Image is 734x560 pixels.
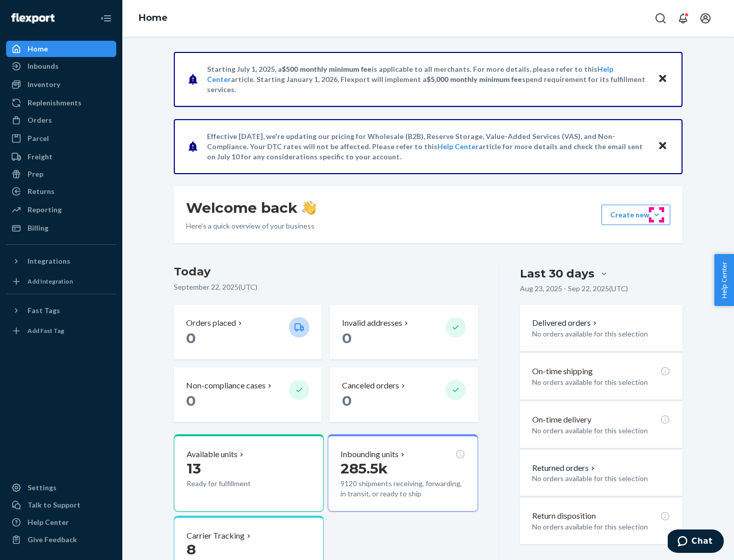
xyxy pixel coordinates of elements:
button: Open notifications [673,8,693,29]
button: Integrations [6,253,116,269]
p: Invalid addresses [342,317,402,329]
div: Freight [28,152,53,162]
div: Returns [28,186,55,197]
a: Billing [6,220,116,236]
button: Close [656,139,669,154]
p: Non-compliance cases [186,380,266,391]
div: Billing [28,223,48,233]
button: Close [656,72,669,87]
a: Orders [6,112,116,128]
div: Help Center [28,517,69,527]
a: Help Center [6,514,116,530]
button: Canceled orders 0 [330,368,478,422]
p: Canceled orders [342,380,399,391]
div: Add Integration [28,277,73,286]
p: Carrier Tracking [187,530,245,542]
button: Open Search Box [650,8,671,29]
button: Invalid addresses 0 [330,305,478,359]
p: 9120 shipments receiving, forwarding, in transit, or ready to ship [340,479,465,499]
a: Inventory [6,76,116,93]
a: Settings [6,480,116,496]
a: Replenishments [6,95,116,111]
div: Integrations [28,256,70,266]
div: Fast Tags [28,305,60,316]
button: Fast Tags [6,302,116,319]
p: Aug 23, 2025 - Sep 22, 2025 ( UTC ) [520,284,628,294]
p: Orders placed [186,317,236,329]
div: Orders [28,115,52,125]
a: Add Fast Tag [6,323,116,339]
p: No orders available for this selection [532,377,670,387]
span: 285.5k [340,460,388,477]
p: No orders available for this selection [532,473,670,484]
a: Add Integration [6,273,116,290]
div: Prep [28,169,43,179]
p: Available units [187,449,238,460]
p: Effective [DATE], we're updating our pricing for Wholesale (B2B), Reserve Storage, Value-Added Se... [207,131,648,162]
a: Help Center [437,142,479,151]
button: Returned orders [532,462,597,474]
div: Inventory [28,79,60,90]
span: 0 [342,392,352,409]
button: Non-compliance cases 0 [174,368,322,422]
button: Orders placed 0 [174,305,322,359]
button: Close Navigation [96,8,116,29]
img: hand-wave emoji [302,201,316,215]
a: Freight [6,149,116,165]
span: 0 [342,329,352,347]
h3: Today [174,264,478,280]
div: Last 30 days [520,266,594,282]
div: Home [28,44,48,54]
div: Reporting [28,205,62,215]
span: $500 monthly minimum fee [282,65,372,73]
p: Ready for fulfillment [187,479,281,489]
p: No orders available for this selection [532,329,670,339]
button: Help Center [714,254,734,306]
p: No orders available for this selection [532,426,670,436]
button: Inbounding units285.5k9120 shipments receiving, forwarding, in transit, or ready to ship [328,434,478,512]
button: Delivered orders [532,317,599,329]
div: Give Feedback [28,535,77,545]
a: Home [139,12,168,23]
div: Parcel [28,133,49,144]
span: 13 [187,460,201,477]
a: Prep [6,166,116,182]
a: Inbounds [6,58,116,74]
button: Create new [601,205,670,225]
a: Reporting [6,202,116,218]
span: 0 [186,392,196,409]
p: Inbounding units [340,449,399,460]
a: Home [6,41,116,57]
a: Parcel [6,130,116,147]
img: Flexport logo [11,13,55,23]
a: Returns [6,183,116,200]
p: On-time delivery [532,414,591,426]
span: $5,000 monthly minimum fee [427,75,522,83]
p: September 22, 2025 ( UTC ) [174,282,478,292]
button: Available units13Ready for fulfillment [174,434,324,512]
div: Talk to Support [28,500,81,510]
span: 8 [187,541,196,558]
button: Open account menu [695,8,716,29]
div: Replenishments [28,98,82,108]
p: On-time shipping [532,366,593,377]
iframe: Opens a widget where you can chat to one of our agents [668,529,724,555]
p: No orders available for this selection [532,522,670,532]
div: Add Fast Tag [28,326,64,335]
p: Here’s a quick overview of your business [186,221,316,231]
button: Give Feedback [6,531,116,548]
p: Starting July 1, 2025, a is applicable to all merchants. For more details, please refer to this a... [207,64,648,95]
h1: Welcome back [186,199,316,217]
p: Return disposition [532,510,596,522]
span: 0 [186,329,196,347]
div: Inbounds [28,61,59,71]
div: Settings [28,483,57,493]
button: Talk to Support [6,497,116,513]
ol: breadcrumbs [130,4,176,33]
